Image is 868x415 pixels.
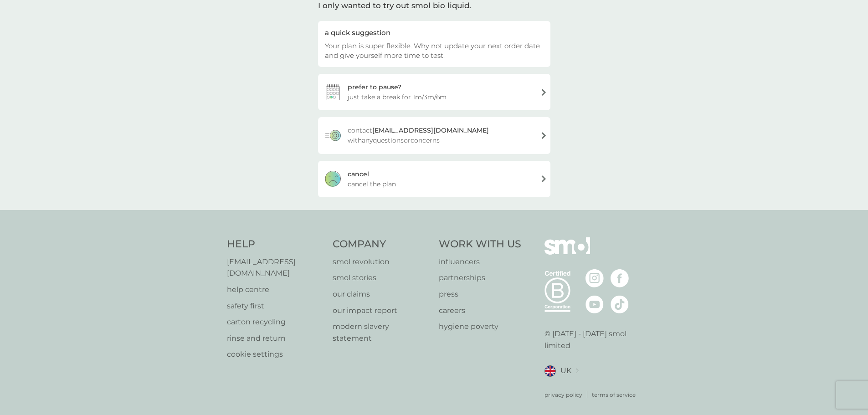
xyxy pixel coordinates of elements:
[586,269,604,287] img: visit the smol Instagram page
[592,390,636,399] a: terms of service
[544,390,582,399] a: privacy policy
[325,41,540,60] span: Your plan is super flexible. Why not update your next order date and give yourself more time to t...
[611,295,629,313] img: visit the smol Tiktok page
[348,125,533,145] span: contact with any questions or concerns
[318,117,550,154] a: contact[EMAIL_ADDRESS][DOMAIN_NAME] withanyquestionsorconcerns
[333,305,430,317] a: our impact report
[439,305,521,317] a: careers
[439,256,521,268] a: influencers
[227,256,324,279] a: [EMAIL_ADDRESS][DOMAIN_NAME]
[576,369,579,374] img: select a new location
[544,328,642,351] p: © [DATE] - [DATE] smol limited
[333,256,430,268] a: smol revolution
[439,288,521,300] a: press
[348,92,447,102] span: just take a break for 1m/3m/6m
[439,321,521,333] a: hygiene poverty
[333,237,430,251] h4: Company
[439,237,521,251] h4: Work With Us
[227,316,324,328] a: carton recycling
[611,269,629,287] img: visit the smol Facebook page
[333,288,430,300] a: our claims
[333,321,430,344] a: modern slavery statement
[372,126,489,134] strong: [EMAIL_ADDRESS][DOMAIN_NAME]
[227,300,324,312] a: safety first
[560,365,571,377] span: UK
[325,28,544,37] div: a quick suggestion
[439,272,521,284] a: partnerships
[227,333,324,344] a: rinse and return
[227,348,324,360] a: cookie settings
[544,237,590,268] img: smol
[227,284,324,296] a: help centre
[544,365,556,377] img: UK flag
[333,272,430,284] a: smol stories
[227,237,324,251] h4: Help
[348,179,396,189] span: cancel the plan
[348,82,401,92] div: prefer to pause?
[586,295,604,313] img: visit the smol Youtube page
[348,169,369,179] div: cancel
